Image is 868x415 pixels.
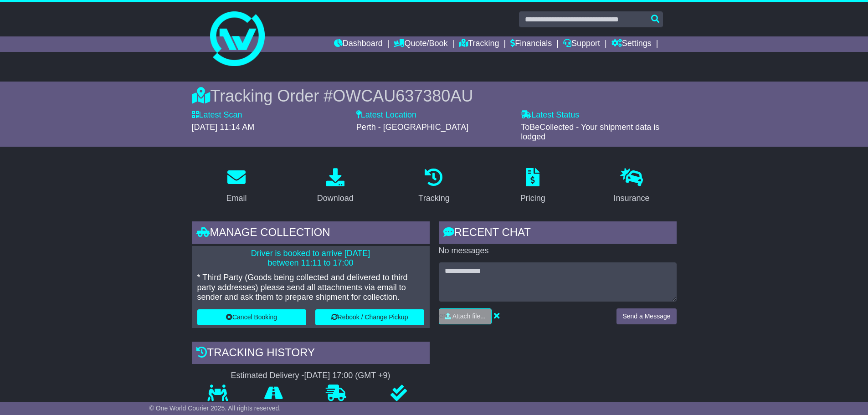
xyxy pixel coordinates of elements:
[616,308,676,324] button: Send a Message
[439,246,677,256] p: No messages
[510,36,552,52] a: Financials
[197,273,424,302] p: * Third Party (Goods being collected and delivered to third party addresses) please send all atta...
[304,371,390,381] div: [DATE] 17:00 (GMT +9)
[192,123,255,132] span: [DATE] 11:14 AM
[356,110,416,120] label: Latest Location
[356,123,468,132] span: Perth - [GEOGRAPHIC_DATA]
[192,342,430,366] div: Tracking history
[418,192,449,205] div: Tracking
[608,165,656,208] a: Insurance
[334,36,383,52] a: Dashboard
[514,165,551,208] a: Pricing
[333,87,473,105] span: OWCAU637380AU
[563,36,600,52] a: Support
[315,309,424,325] button: Rebook / Change Pickup
[611,36,652,52] a: Settings
[197,249,424,268] p: Driver is booked to arrive [DATE] between 11:11 to 17:00
[521,110,579,120] label: Latest Status
[220,165,252,208] a: Email
[459,36,499,52] a: Tracking
[317,192,354,205] div: Download
[520,192,545,205] div: Pricing
[192,371,430,381] div: Estimated Delivery -
[439,221,677,246] div: RECENT CHAT
[192,221,430,246] div: Manage collection
[521,123,659,142] span: ToBeCollected - Your shipment data is lodged
[412,165,455,208] a: Tracking
[192,110,242,120] label: Latest Scan
[311,165,360,208] a: Download
[226,192,247,205] div: Email
[394,36,447,52] a: Quote/Book
[149,405,281,412] span: © One World Courier 2025. All rights reserved.
[197,309,306,325] button: Cancel Booking
[614,192,650,205] div: Insurance
[192,86,677,106] div: Tracking Order #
